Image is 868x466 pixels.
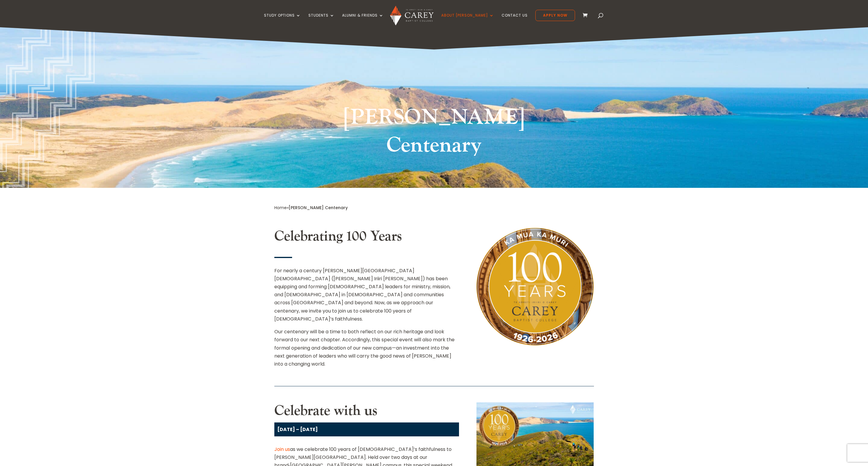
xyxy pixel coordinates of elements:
a: Alumni & Friends [342,13,384,27]
h2: Celebrate with us [274,402,459,422]
a: Join us [274,446,290,453]
a: Apply Now [535,10,575,21]
p: Our centenary will be a time to both reflect on our rich heritage and look forward to our next ch... [274,328,459,368]
a: Study Options [264,13,301,27]
h1: [PERSON_NAME] Centenary [323,104,545,162]
strong: [DATE] – [DATE] [277,426,318,433]
h2: Celebrating 100 Years [274,228,459,248]
span: » [274,205,348,211]
a: Students [308,13,334,27]
span: [PERSON_NAME] Centenary [289,205,348,211]
div: For nearly a century [PERSON_NAME][GEOGRAPHIC_DATA][DEMOGRAPHIC_DATA] ([PERSON_NAME] Iriiri [PERS... [274,267,459,368]
img: Carey Baptist College [390,6,434,25]
a: Home [274,205,287,211]
a: Contact Us [502,13,528,27]
img: Carey Centenary Logo [476,228,594,345]
a: About [PERSON_NAME] [441,13,494,27]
